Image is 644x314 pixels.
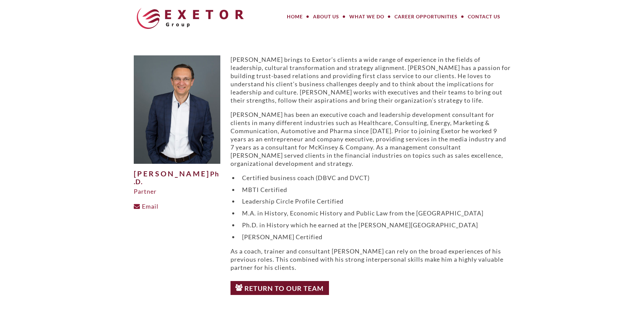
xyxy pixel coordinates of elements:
[134,203,159,210] a: Email
[239,186,511,194] li: MBTI Certified
[134,187,220,195] div: Partner
[134,170,220,186] h1: [PERSON_NAME]
[389,10,463,23] a: Career Opportunities
[239,233,511,241] li: [PERSON_NAME] Certified
[282,10,308,23] a: Home
[134,55,220,164] img: Philipp-Spannuth-Website-500x625.jpg
[231,110,511,168] p: [PERSON_NAME] has been an executive coach and leadership development consultant for clients in ma...
[239,174,511,182] li: Certified business coach (DBVC and DVCT)
[308,10,344,23] a: About Us
[134,170,219,186] span: Ph.D.
[239,209,511,217] li: M.A. in History, Economic History and Public Law from the [GEOGRAPHIC_DATA]
[231,281,329,295] a: Return to Our Team
[137,8,244,29] img: The Exetor Group
[463,10,505,23] a: Contact Us
[344,10,389,23] a: What We Do
[231,247,511,272] p: As a coach, trainer and consultant [PERSON_NAME] can rely on the broad experiences of his previou...
[239,197,511,205] li: Leadership Circle Profile Certified
[239,221,511,229] li: Ph.D. in History which he earned at the [PERSON_NAME][GEOGRAPHIC_DATA]
[231,55,511,104] p: [PERSON_NAME] brings to Exetor’s clients a wide range of experience in the fields of leadership, ...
